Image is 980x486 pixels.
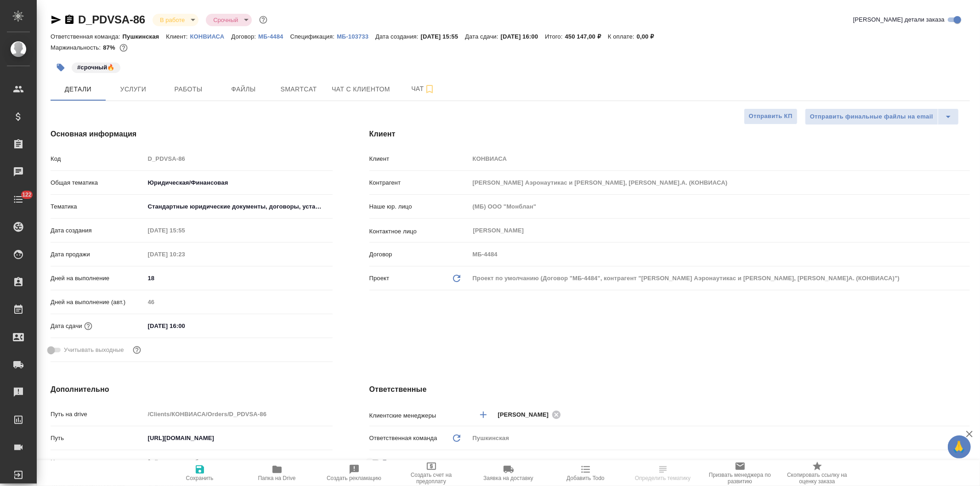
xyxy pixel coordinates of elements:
[186,475,214,481] span: Сохранить
[398,472,465,485] span: Создать счет на предоплату
[470,460,547,486] button: Заявка на доставку
[145,248,225,261] input: Пустое поле
[470,271,970,286] div: Проект по умолчанию (Договор "МБ-4484", контрагент "[PERSON_NAME] Аэронаутикас и [PERSON_NAME], [...
[51,154,145,164] p: Код
[51,458,145,467] p: Направление услуг
[51,202,145,211] p: Тематика
[145,152,333,165] input: Пустое поле
[51,33,123,40] p: Ответственная команда:
[424,84,435,95] svg: Подписаться
[498,409,564,420] div: [PERSON_NAME]
[401,83,445,95] span: Чат
[744,108,798,124] button: Отправить КП
[369,250,470,259] p: Договор
[51,384,333,395] h4: Дополнительно
[51,57,71,78] button: Добавить тэг
[483,475,533,481] span: Заявка на доставку
[635,475,691,481] span: Определить тематику
[161,460,238,486] button: Сохранить
[810,112,933,122] span: Отправить финальные файлы на email
[952,437,967,457] span: 🙏
[805,108,959,125] div: split button
[498,410,555,419] span: [PERSON_NAME]
[316,460,393,486] button: Создать рекламацию
[337,32,375,40] a: МБ-103733
[206,14,252,26] div: В работе
[393,460,470,486] button: Создать счет на предоплату
[369,434,437,443] p: Ответственная команда
[51,298,145,307] p: Дней на выполнение (авт.)
[470,176,970,189] input: Пустое поле
[166,33,190,40] p: Клиент:
[369,227,470,236] p: Контактное лицо
[545,33,565,40] p: Итого:
[853,15,945,24] span: [PERSON_NAME] детали заказа
[257,14,269,26] button: Доп статусы указывают на важность/срочность заказа
[258,32,290,40] a: МБ-4484
[369,129,970,140] h4: Клиент
[51,178,145,187] p: Общая тематика
[78,13,145,26] a: D_PDVSA-86
[190,32,232,40] a: КОНВИАСА
[702,460,779,486] button: Призвать менеджера по развитию
[290,33,337,40] p: Спецификация:
[51,274,145,283] p: Дней на выполнение
[82,320,94,332] button: Если добавить услуги и заполнить их объемом, то дата рассчитается автоматически
[375,33,420,40] p: Дата создания:
[707,472,773,485] span: Призвать менеджера по развитию
[145,224,225,237] input: Пустое поле
[258,33,290,40] p: МБ-4484
[369,178,470,187] p: Контрагент
[470,200,970,213] input: Пустое поле
[17,190,37,199] span: 122
[2,188,34,211] a: 122
[153,14,198,26] div: В работе
[231,33,258,40] p: Договор:
[566,475,604,481] span: Добавить Todo
[608,33,637,40] p: К оплате:
[103,44,117,51] p: 87%
[210,16,241,24] button: Срочный
[157,16,187,24] button: В работе
[369,202,470,211] p: Наше юр. лицо
[470,430,970,446] div: Пушкинская
[51,434,145,443] p: Путь
[51,14,62,25] button: Скопировать ссылку для ЯМессенджера
[383,458,433,467] span: Проектная группа
[472,404,494,426] button: Добавить менеджера
[145,407,333,421] input: Пустое поле
[51,410,145,419] p: Путь на drive
[118,42,130,54] button: 47771.04 RUB;
[123,33,166,40] p: Пушкинская
[221,84,266,95] span: Файлы
[369,411,470,420] p: Клиентские менеджеры
[166,84,210,95] span: Работы
[547,460,624,486] button: Добавить Todo
[51,322,82,331] p: Дата сдачи
[77,63,115,72] p: #срочный🔥
[470,152,970,165] input: Пустое поле
[51,226,145,235] p: Дата создания
[145,175,333,191] div: Юридическая/Финансовая
[145,295,333,309] input: Пустое поле
[111,84,155,95] span: Услуги
[190,33,232,40] p: КОНВИАСА
[332,84,390,95] span: Чат с клиентом
[145,271,333,285] input: ✎ Введи что-нибудь
[145,454,333,470] div: ✎ Введи что-нибудь
[779,460,856,486] button: Скопировать ссылку на оценку заказа
[64,14,75,25] button: Скопировать ссылку
[148,458,322,467] div: ✎ Введи что-нибудь
[565,33,608,40] p: 450 147,00 ₽
[805,108,938,125] button: Отправить финальные файлы на email
[51,250,145,259] p: Дата продажи
[337,33,375,40] p: МБ-103733
[749,111,793,122] span: Отправить КП
[277,84,321,95] span: Smartcat
[64,345,124,355] span: Учитывать выходные
[948,435,971,458] button: 🙏
[258,475,296,481] span: Папка на Drive
[71,63,121,71] span: срочный🔥
[784,472,850,485] span: Скопировать ссылку на оценку заказа
[470,248,970,261] input: Пустое поле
